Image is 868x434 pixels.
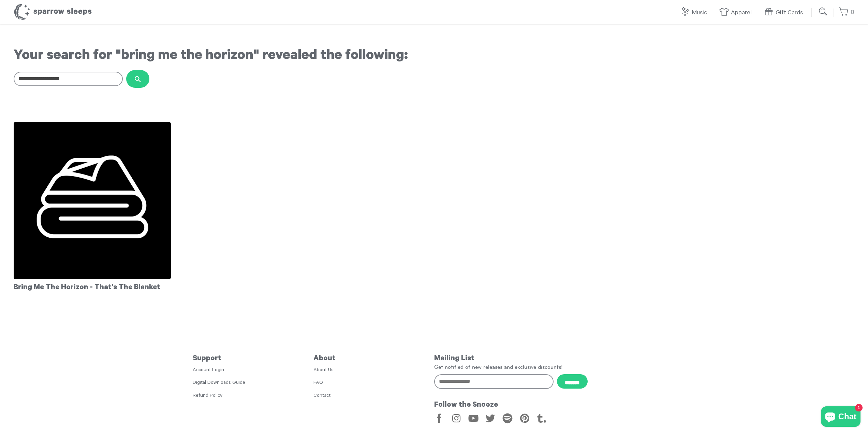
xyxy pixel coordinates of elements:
h1: Sparrow Sleeps [14,3,92,20]
a: FAQ [313,380,323,386]
a: Instagram [451,413,461,423]
a: Refund Policy [193,393,222,399]
input: Submit [816,5,830,18]
a: Bring Me The Horizon - That's The Blanket [14,122,171,293]
a: Twitter [485,413,496,423]
a: Account Login [193,368,224,373]
a: Apparel [719,5,755,20]
a: Digital Downloads Guide [193,380,245,386]
img: BringMeTheHorizon-That_sTheBlanket-Cover_grande.png [14,122,171,279]
inbox-online-store-chat: Shopify online store chat [819,406,863,429]
a: YouTube [468,413,479,423]
h5: Follow the Snooze [434,401,676,410]
a: 0 [839,5,854,20]
h5: About [313,354,434,363]
a: Gift Cards [764,5,806,20]
a: Music [680,5,710,20]
p: Get notified of new releases and exclusive discounts! [434,363,676,371]
a: Contact [313,393,330,399]
div: Bring Me The Horizon - That's The Blanket [14,279,171,293]
a: Spotify [502,413,513,423]
a: Facebook [434,413,444,423]
a: Tumblr [536,413,547,423]
h5: Mailing List [434,354,676,363]
h1: Your search for "bring me the horizon" revealed the following: [14,48,854,65]
a: Pinterest [519,413,530,423]
h5: Support [193,354,313,363]
a: About Us [313,368,334,373]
